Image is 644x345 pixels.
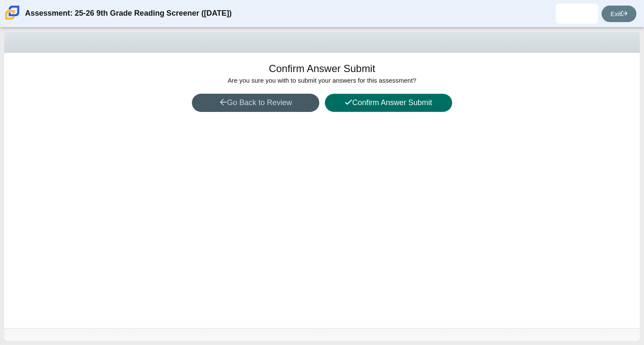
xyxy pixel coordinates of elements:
[25,3,232,24] div: Assessment: 25-26 9th Grade Reading Screener ([DATE])
[192,94,319,112] button: Go Back to Review
[269,61,375,76] h1: Confirm Answer Submit
[228,77,416,84] span: Are you sure you with to submit your answers for this assessment?
[570,7,584,20] img: emilese.vega.4xCmyy
[325,94,452,112] button: Confirm Answer Submit
[3,4,21,22] img: Carmen School of Science & Technology
[3,16,21,23] a: Carmen School of Science & Technology
[602,6,636,22] a: Exit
